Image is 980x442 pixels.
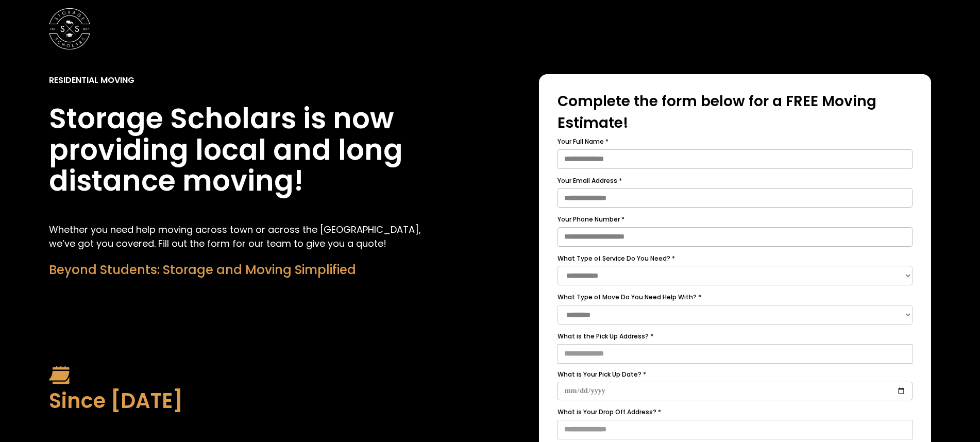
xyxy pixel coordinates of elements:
[557,253,913,264] label: What Type of Service Do You Need? *
[557,292,913,303] label: What Type of Move Do You Need Help With? *
[557,136,913,147] label: Your Full Name *
[49,385,441,416] div: Since [DATE]
[557,369,913,380] label: What is Your Pick Up Date? *
[557,91,913,134] div: Complete the form below for a FREE Moving Estimate!
[49,103,441,197] h1: Storage Scholars is now providing local and long distance moving!
[49,74,134,87] div: Residential Moving
[557,406,913,418] label: What is Your Drop Off Address? *
[557,175,913,186] label: Your Email Address *
[49,261,441,279] div: Beyond Students: Storage and Moving Simplified
[557,331,913,342] label: What is the Pick Up Address? *
[49,223,441,250] p: Whether you need help moving across town or across the [GEOGRAPHIC_DATA], we’ve got you covered. ...
[49,8,90,49] a: home
[49,8,90,49] img: Storage Scholars main logo
[557,214,913,225] label: Your Phone Number *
